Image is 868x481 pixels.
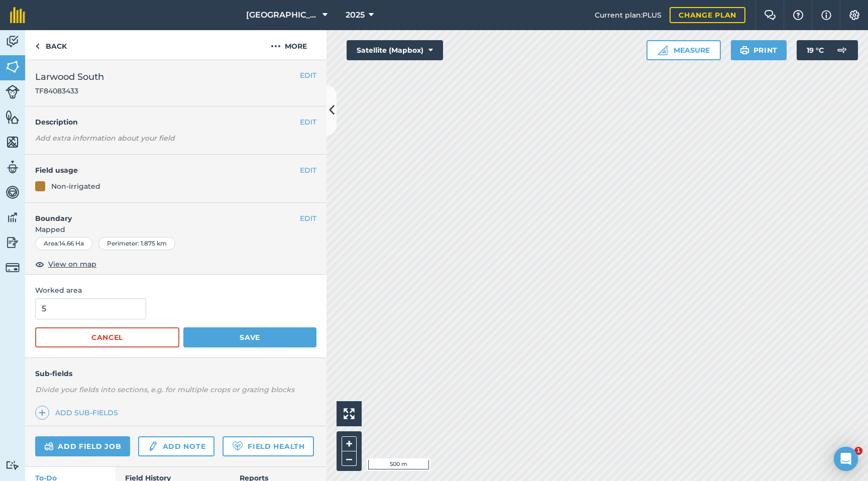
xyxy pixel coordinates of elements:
img: svg+xml;base64,PHN2ZyB4bWxucz0iaHR0cDovL3d3dy53My5vcmcvMjAwMC9zdmciIHdpZHRoPSIxOSIgaGVpZ2h0PSIyNC... [740,44,749,56]
img: svg+xml;base64,PHN2ZyB4bWxucz0iaHR0cDovL3d3dy53My5vcmcvMjAwMC9zdmciIHdpZHRoPSIxOCIgaGVpZ2h0PSIyNC... [35,258,44,270]
span: Worked area [35,285,316,296]
span: 2025 [346,9,365,21]
button: EDIT [300,165,316,176]
span: Larwood South [35,70,104,84]
button: EDIT [300,213,316,224]
span: View on map [48,259,96,270]
img: svg+xml;base64,PHN2ZyB4bWxucz0iaHR0cDovL3d3dy53My5vcmcvMjAwMC9zdmciIHdpZHRoPSI1NiIgaGVpZ2h0PSI2MC... [6,109,20,125]
img: svg+xml;base64,PD94bWwgdmVyc2lvbj0iMS4wIiBlbmNvZGluZz0idXRmLTgiPz4KPCEtLSBHZW5lcmF0b3I6IEFkb2JlIE... [6,185,20,200]
button: 19 °C [797,40,858,60]
button: EDIT [300,116,316,128]
img: fieldmargin Logo [10,7,25,23]
a: Change plan [670,7,745,23]
span: [GEOGRAPHIC_DATA] [246,9,318,21]
img: A question mark icon [792,10,804,20]
img: svg+xml;base64,PHN2ZyB4bWxucz0iaHR0cDovL3d3dy53My5vcmcvMjAwMC9zdmciIHdpZHRoPSIyMCIgaGVpZ2h0PSIyNC... [271,40,281,52]
div: Non-irrigated [51,181,100,192]
img: svg+xml;base64,PD94bWwgdmVyc2lvbj0iMS4wIiBlbmNvZGluZz0idXRmLTgiPz4KPCEtLSBHZW5lcmF0b3I6IEFkb2JlIE... [147,440,158,452]
img: svg+xml;base64,PHN2ZyB4bWxucz0iaHR0cDovL3d3dy53My5vcmcvMjAwMC9zdmciIHdpZHRoPSI1NiIgaGVpZ2h0PSI2MC... [6,59,20,74]
em: Add extra information about your field [35,134,175,143]
button: + [342,436,357,451]
h4: Description [35,116,316,128]
img: A cog icon [848,10,860,20]
button: Satellite (Mapbox) [347,40,443,60]
img: svg+xml;base64,PD94bWwgdmVyc2lvbj0iMS4wIiBlbmNvZGluZz0idXRmLTgiPz4KPCEtLSBHZW5lcmF0b3I6IEFkb2JlIE... [6,85,20,99]
h4: Field usage [35,165,300,176]
span: TF84083433 [35,86,104,96]
div: Area : 14.66 Ha [35,237,92,250]
h4: Boundary [25,203,300,224]
button: Cancel [35,327,179,347]
a: Field Health [223,436,313,456]
a: Add note [138,436,214,456]
div: Open Intercom Messenger [834,447,858,471]
h4: Sub-fields [25,368,327,379]
span: 1 [854,447,862,455]
img: svg+xml;base64,PD94bWwgdmVyc2lvbj0iMS4wIiBlbmNvZGluZz0idXRmLTgiPz4KPCEtLSBHZW5lcmF0b3I6IEFkb2JlIE... [6,160,20,175]
img: Two speech bubbles overlapping with the left bubble in the forefront [764,10,776,20]
img: svg+xml;base64,PD94bWwgdmVyc2lvbj0iMS4wIiBlbmNvZGluZz0idXRmLTgiPz4KPCEtLSBHZW5lcmF0b3I6IEFkb2JlIE... [832,40,852,60]
img: svg+xml;base64,PHN2ZyB4bWxucz0iaHR0cDovL3d3dy53My5vcmcvMjAwMC9zdmciIHdpZHRoPSI5IiBoZWlnaHQ9IjI0Ii... [35,40,40,52]
span: Mapped [25,224,327,235]
img: svg+xml;base64,PHN2ZyB4bWxucz0iaHR0cDovL3d3dy53My5vcmcvMjAwMC9zdmciIHdpZHRoPSI1NiIgaGVpZ2h0PSI2MC... [6,135,20,150]
button: Save [183,327,316,347]
button: More [251,30,327,60]
button: Measure [646,40,721,60]
img: svg+xml;base64,PD94bWwgdmVyc2lvbj0iMS4wIiBlbmNvZGluZz0idXRmLTgiPz4KPCEtLSBHZW5lcmF0b3I6IEFkb2JlIE... [6,460,20,470]
span: Current plan : PLUS [595,10,662,21]
span: 19 ° C [807,40,824,60]
button: – [342,451,357,466]
div: Perimeter : 1.875 km [98,237,175,250]
img: svg+xml;base64,PD94bWwgdmVyc2lvbj0iMS4wIiBlbmNvZGluZz0idXRmLTgiPz4KPCEtLSBHZW5lcmF0b3I6IEFkb2JlIE... [6,261,20,275]
a: Add sub-fields [35,406,122,420]
img: svg+xml;base64,PHN2ZyB4bWxucz0iaHR0cDovL3d3dy53My5vcmcvMjAwMC9zdmciIHdpZHRoPSIxNyIgaGVpZ2h0PSIxNy... [821,9,831,21]
img: svg+xml;base64,PD94bWwgdmVyc2lvbj0iMS4wIiBlbmNvZGluZz0idXRmLTgiPz4KPCEtLSBHZW5lcmF0b3I6IEFkb2JlIE... [6,34,20,49]
button: View on map [35,258,96,270]
img: svg+xml;base64,PD94bWwgdmVyc2lvbj0iMS4wIiBlbmNvZGluZz0idXRmLTgiPz4KPCEtLSBHZW5lcmF0b3I6IEFkb2JlIE... [44,440,54,452]
em: Divide your fields into sections, e.g. for multiple crops or grazing blocks [35,385,294,394]
img: Ruler icon [658,45,668,55]
img: svg+xml;base64,PD94bWwgdmVyc2lvbj0iMS4wIiBlbmNvZGluZz0idXRmLTgiPz4KPCEtLSBHZW5lcmF0b3I6IEFkb2JlIE... [6,210,20,225]
a: Add field job [35,436,130,456]
img: svg+xml;base64,PHN2ZyB4bWxucz0iaHR0cDovL3d3dy53My5vcmcvMjAwMC9zdmciIHdpZHRoPSIxNCIgaGVpZ2h0PSIyNC... [39,407,46,419]
button: Print [731,40,787,60]
img: Four arrows, one pointing top left, one top right, one bottom right and the last bottom left [344,408,355,419]
button: EDIT [300,70,316,81]
a: Back [25,30,77,60]
img: svg+xml;base64,PD94bWwgdmVyc2lvbj0iMS4wIiBlbmNvZGluZz0idXRmLTgiPz4KPCEtLSBHZW5lcmF0b3I6IEFkb2JlIE... [6,235,20,250]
